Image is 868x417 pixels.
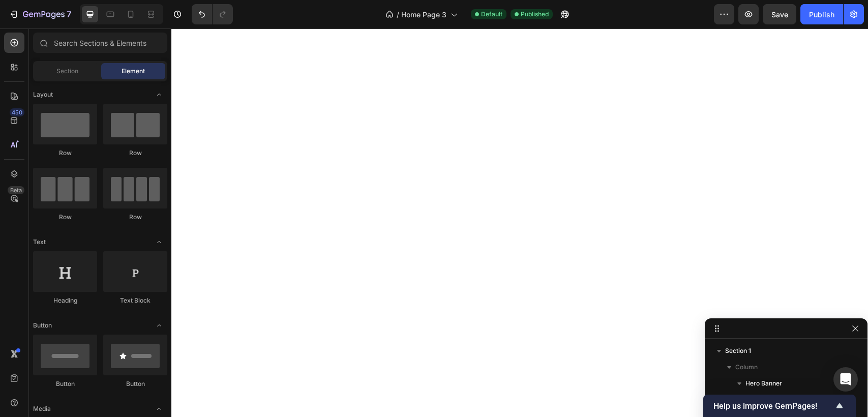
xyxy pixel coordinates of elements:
[809,9,834,20] div: Publish
[763,4,796,24] button: Save
[771,10,788,19] span: Save
[33,33,167,53] input: Search Sections & Elements
[56,67,78,76] span: Section
[745,378,782,389] span: Hero Banner
[151,86,167,103] span: Toggle open
[481,10,502,19] span: Default
[33,379,97,389] div: Button
[725,346,751,356] span: Section 1
[171,28,868,417] iframe: Design area
[33,404,51,413] span: Media
[33,237,46,247] span: Text
[151,234,167,250] span: Toggle open
[103,213,167,222] div: Row
[122,67,145,76] span: Element
[833,367,858,392] div: Open Intercom Messenger
[192,4,233,24] div: Undo/Redo
[735,362,758,372] span: Column
[401,9,446,20] span: Home Page 3
[713,400,846,412] button: Show survey - Help us improve GemPages!
[8,186,24,194] div: Beta
[33,296,97,305] div: Heading
[103,296,167,305] div: Text Block
[67,8,71,20] p: 7
[10,108,24,116] div: 450
[33,90,53,99] span: Layout
[33,148,97,158] div: Row
[151,401,167,417] span: Toggle open
[151,317,167,334] span: Toggle open
[521,10,549,19] span: Published
[397,9,399,20] span: /
[713,401,833,411] span: Help us improve GemPages!
[33,321,52,330] span: Button
[800,4,843,24] button: Publish
[4,4,76,24] button: 7
[33,213,97,222] div: Row
[103,148,167,158] div: Row
[103,379,167,389] div: Button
